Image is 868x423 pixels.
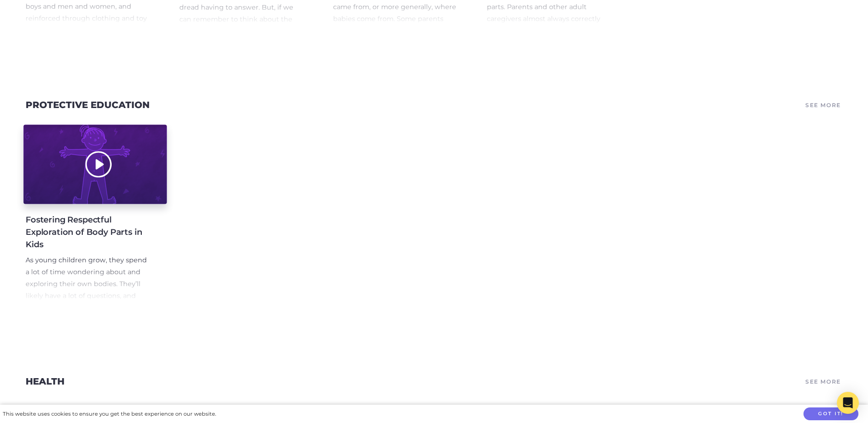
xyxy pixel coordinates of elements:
a: See More [804,375,842,388]
button: Got it! [803,407,858,421]
h4: Fostering Respectful Exploration of Body Parts in Kids [26,214,150,251]
a: Protective Education [26,99,150,110]
div: This website uses cookies to ensure you get the best experience on our website. [3,409,216,419]
div: Open Intercom Messenger [837,392,859,414]
a: Health [26,376,65,387]
a: Fostering Respectful Exploration of Body Parts in Kids As young children grow, they spend a lot o... [26,126,165,302]
a: See More [804,98,842,111]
